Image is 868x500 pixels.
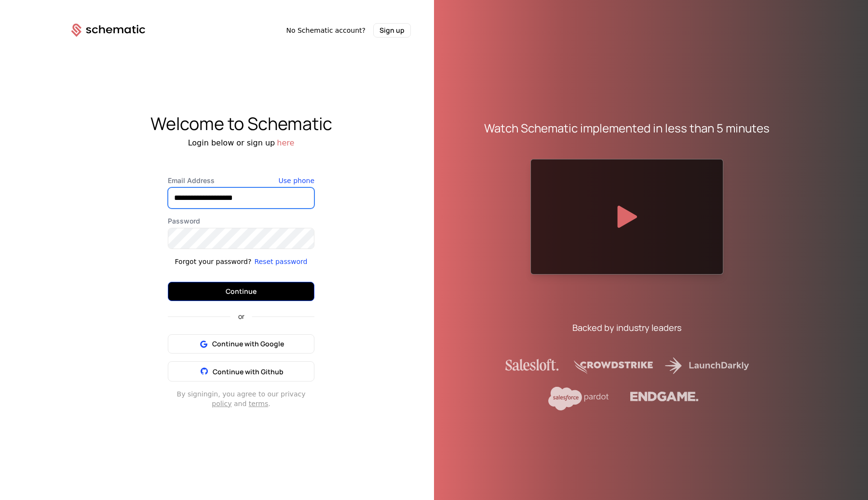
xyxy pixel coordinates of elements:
[254,257,307,266] button: Reset password
[572,321,681,334] div: Backed by industry leaders
[168,282,314,301] button: Continue
[168,176,314,185] label: Email Address
[212,339,284,349] span: Continue with Google
[277,137,294,149] button: here
[168,361,314,382] button: Continue with Github
[213,367,284,376] span: Continue with Github
[286,26,366,35] span: No Schematic account?
[484,120,770,136] div: Watch Schematic implemented in less than 5 minutes
[168,334,314,354] button: Continue with Google
[48,137,434,149] div: Login below or sign up
[249,400,269,408] a: terms
[168,389,314,408] div: By signing in , you agree to our privacy and .
[279,176,314,185] button: Use phone
[175,257,252,266] div: Forgot your password?
[48,114,434,133] div: Welcome to Schematic
[212,400,231,408] a: policy
[231,313,252,320] span: or
[373,23,411,38] button: Sign up
[168,216,314,226] label: Password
